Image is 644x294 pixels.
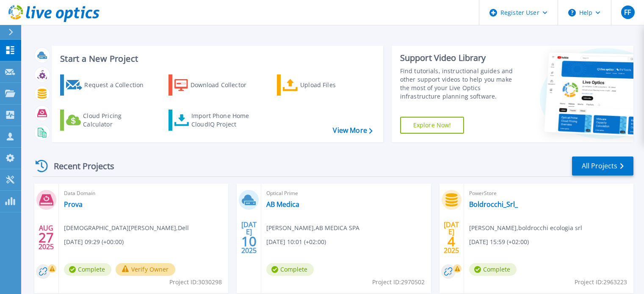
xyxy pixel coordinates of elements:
div: Request a Collection [84,77,152,93]
span: Project ID: 2963223 [575,278,627,287]
span: PowerStore [469,189,628,198]
a: View More [333,126,372,135]
a: All Projects [572,157,633,176]
span: Optical Prime [266,189,426,198]
a: Download Collector [169,74,263,96]
button: Verify Owner [116,263,175,276]
span: Complete [469,263,517,276]
span: Data Domain [64,189,223,198]
div: Recent Projects [33,156,126,176]
span: FF [624,9,631,16]
span: 27 [39,234,54,241]
a: AB Medica [266,200,299,209]
a: Cloud Pricing Calculator [60,110,155,131]
a: Request a Collection [60,74,155,96]
a: Prova [64,200,83,209]
h3: Start a New Project [60,54,372,63]
div: AUG 2025 [38,222,54,253]
span: [PERSON_NAME] , AB MEDICA SPA [266,223,359,233]
div: Download Collector [191,77,258,93]
a: Explore Now! [400,117,464,134]
span: [DATE] 10:01 (+02:00) [266,237,326,247]
div: Upload Files [300,77,368,93]
span: [DEMOGRAPHIC_DATA][PERSON_NAME] , Dell [64,223,189,233]
span: [PERSON_NAME] , boldrocchi ecologia srl [469,223,582,233]
span: Project ID: 3030298 [169,278,222,287]
span: Project ID: 2970502 [372,278,425,287]
span: Complete [64,263,111,276]
a: Upload Files [277,74,371,96]
span: 4 [448,238,455,245]
div: [DATE] 2025 [443,222,459,253]
span: 10 [241,238,257,245]
span: Complete [266,263,314,276]
div: Find tutorials, instructional guides and other support videos to help you make the most of your L... [400,67,522,101]
a: Boldrocchi_Srl_ [469,200,518,209]
div: [DATE] 2025 [241,222,257,253]
div: Import Phone Home CloudIQ Project [191,112,257,129]
div: Support Video Library [400,52,522,63]
span: [DATE] 09:29 (+00:00) [64,237,124,247]
span: [DATE] 15:59 (+02:00) [469,237,529,247]
div: Cloud Pricing Calculator [83,112,151,129]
